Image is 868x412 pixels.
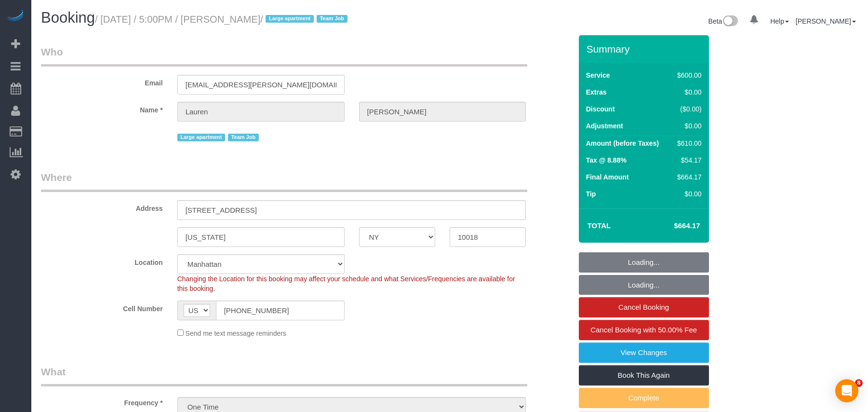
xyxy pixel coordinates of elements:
div: $600.00 [673,70,701,80]
div: $0.00 [673,121,701,131]
label: Tax @ 8.88% [586,155,627,165]
div: $0.00 [673,189,701,199]
img: New interface [722,15,738,28]
div: Open Intercom Messenger [835,379,858,402]
span: Team Job [317,15,347,23]
label: Service [586,70,610,80]
img: Automaid Logo [6,10,25,23]
h4: $664.17 [645,222,700,230]
span: Send me text message reminders [186,330,286,337]
div: $0.00 [673,87,701,97]
div: $610.00 [673,138,701,148]
input: Cell Number [216,301,345,320]
label: Location [34,254,170,267]
label: Frequency * [34,395,170,408]
span: Team Job [228,134,259,141]
a: Cancel Booking with 50.00% Fee [579,320,709,340]
span: Booking [41,9,95,26]
input: Last Name [359,102,526,122]
span: Cancel Booking with 50.00% Fee [590,326,697,334]
a: View Changes [579,343,709,363]
label: Email [34,75,170,88]
legend: Where [41,170,527,192]
small: / [DATE] / 5:00PM / [PERSON_NAME] [95,14,350,25]
span: / [260,14,350,25]
label: Discount [586,104,615,114]
a: Help [770,17,789,25]
label: Amount (before Taxes) [586,138,659,148]
h3: Summary [587,43,704,55]
a: Book This Again [579,365,709,385]
a: Beta [708,17,738,25]
div: ($0.00) [673,104,701,114]
label: Address [34,200,170,213]
span: Changing the Location for this booking may affect your schedule and what Services/Frequencies are... [177,275,515,292]
input: Zip Code [450,227,526,247]
div: $664.17 [673,172,701,182]
label: Tip [586,189,596,199]
label: Adjustment [586,121,623,131]
legend: What [41,365,527,386]
span: 8 [855,379,863,387]
label: Name * [34,102,170,115]
div: $54.17 [673,155,701,165]
span: Large apartment [266,15,313,23]
input: Email [177,75,345,95]
label: Extras [586,87,607,97]
input: City [177,227,345,247]
a: [PERSON_NAME] [796,17,856,25]
strong: Total [588,221,611,230]
label: Final Amount [586,172,629,182]
span: Large apartment [177,134,225,141]
a: Cancel Booking [579,297,709,317]
input: First Name [177,102,345,122]
label: Cell Number [34,301,170,314]
legend: Who [41,45,527,67]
